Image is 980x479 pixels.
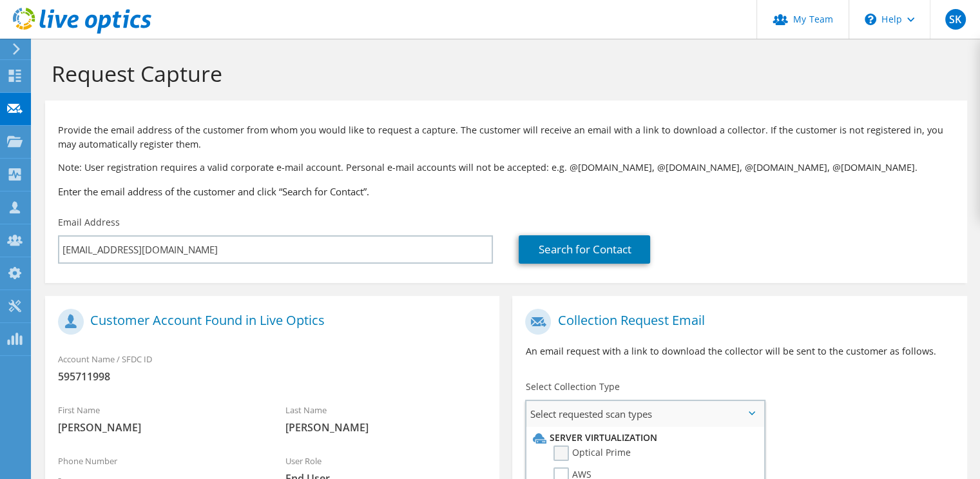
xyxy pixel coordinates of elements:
[525,380,619,393] label: Select Collection Type
[865,14,876,25] svg: \n
[58,369,486,384] span: 595711998
[525,344,954,358] p: An email request with a link to download the collector will be sent to the customer as follows.
[58,184,954,199] h3: Enter the email address of the customer and click “Search for Contact”.
[45,396,273,441] div: First Name
[58,216,120,229] label: Email Address
[58,309,480,335] h1: Customer Account Found in Live Optics
[273,396,500,441] div: Last Name
[530,430,757,445] li: Server Virtualization
[519,235,650,264] a: Search for Contact
[553,445,631,461] label: Optical Prime
[58,161,954,175] p: Note: User registration requires a valid corporate e-mail account. Personal e-mail accounts will ...
[526,401,764,427] span: Select requested scan types
[45,346,499,390] div: Account Name / SFDC ID
[525,309,947,335] h1: Collection Request Email
[58,123,954,152] p: Provide the email address of the customer from whom you would like to request a capture. The cust...
[52,60,954,87] h1: Request Capture
[58,420,260,435] span: [PERSON_NAME]
[945,9,966,30] span: SK
[285,420,487,435] span: [PERSON_NAME]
